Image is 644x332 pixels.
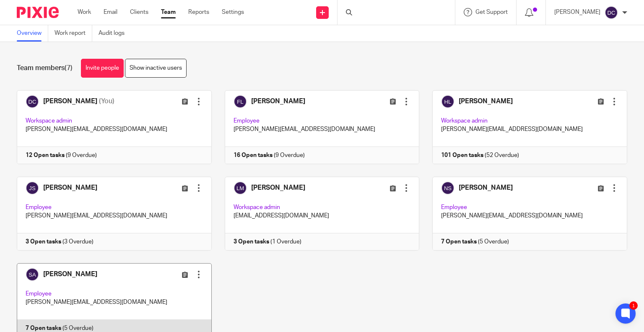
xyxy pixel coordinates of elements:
[81,59,124,78] a: Invite people
[17,25,48,42] a: Overview
[99,25,131,42] a: Audit logs
[130,8,148,16] a: Clients
[161,8,176,16] a: Team
[65,65,73,71] span: (7)
[188,8,209,16] a: Reports
[222,8,244,16] a: Settings
[104,8,117,16] a: Email
[605,6,618,19] img: svg%3E
[78,8,91,16] a: Work
[475,9,508,15] span: Get Support
[55,25,92,42] a: Work report
[17,64,73,73] h1: Team members
[554,8,600,16] p: [PERSON_NAME]
[125,59,187,78] a: Show inactive users
[17,7,59,18] img: Pixie
[629,301,638,310] div: 1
